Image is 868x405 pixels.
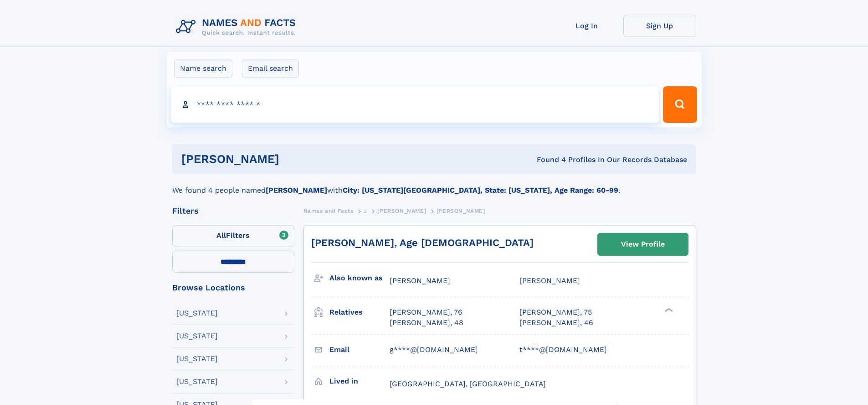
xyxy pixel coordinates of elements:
[621,234,665,255] div: View Profile
[329,342,390,358] h3: Email
[377,205,426,216] a: [PERSON_NAME]
[519,318,593,328] a: [PERSON_NAME], 46
[519,276,580,285] span: [PERSON_NAME]
[329,305,390,320] h3: Relatives
[390,276,450,285] span: [PERSON_NAME]
[663,307,673,313] div: ❯
[172,225,294,247] label: Filters
[364,208,367,214] span: J
[550,15,623,37] a: Log In
[437,208,485,214] span: [PERSON_NAME]
[176,355,218,363] div: [US_STATE]
[663,86,697,123] button: Search Button
[176,332,218,340] div: [US_STATE]
[329,373,390,389] h3: Lived in
[519,307,592,317] a: [PERSON_NAME], 75
[172,174,696,196] div: We found 4 people named with .
[311,237,534,248] a: [PERSON_NAME], Age [DEMOGRAPHIC_DATA]
[329,270,390,286] h3: Also known as
[174,59,232,78] label: Name search
[408,155,687,165] div: Found 4 Profiles In Our Records Database
[377,208,426,214] span: [PERSON_NAME]
[171,86,659,123] input: search input
[242,59,299,78] label: Email search
[216,231,226,240] span: All
[176,378,218,385] div: [US_STATE]
[364,205,367,216] a: J
[390,307,462,317] a: [PERSON_NAME], 76
[266,186,327,195] b: [PERSON_NAME]
[343,186,618,195] b: City: [US_STATE][GEOGRAPHIC_DATA], State: [US_STATE], Age Range: 60-99
[303,205,354,216] a: Names and Facts
[598,233,688,255] a: View Profile
[172,207,294,215] div: Filters
[623,15,696,37] a: Sign Up
[181,153,408,165] h1: [PERSON_NAME]
[176,310,218,317] div: [US_STATE]
[172,15,303,39] img: Logo Names and Facts
[390,318,463,328] a: [PERSON_NAME], 48
[172,284,294,292] div: Browse Locations
[390,379,546,388] span: [GEOGRAPHIC_DATA], [GEOGRAPHIC_DATA]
